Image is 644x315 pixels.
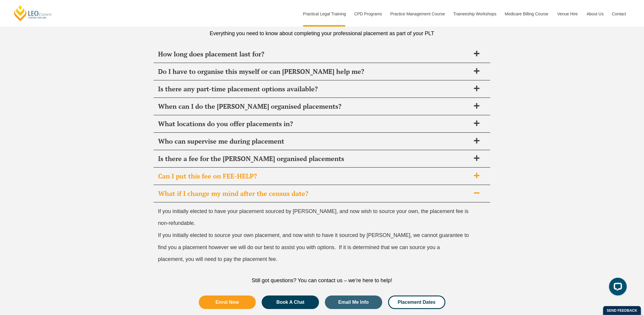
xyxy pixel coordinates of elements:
[350,1,386,27] a: CPD Programs
[158,102,471,111] span: When can I do the [PERSON_NAME] organised placements?
[158,189,471,198] span: What if I change my mind after the census date?
[449,1,500,27] a: Traineeship Workshops
[158,220,195,226] span: non-refundable.
[158,137,471,145] span: Who can supervise me during placement
[608,1,631,27] a: Contact
[158,208,469,214] span: If you initially elected to have your placement sourced by [PERSON_NAME], and now wish to source ...
[158,244,440,250] span: find you a placement however we will do our best to assist you with options. If it is determined ...
[338,300,369,305] span: Email Me Info
[388,295,445,309] a: Placement Dates
[553,1,582,27] a: Venue Hire
[262,295,319,309] a: Book A Chat
[216,300,239,305] span: Enrol Now
[325,295,382,309] a: Email Me Info
[158,120,471,128] span: What locations do you offer placements in?
[277,300,305,305] span: Book A Chat
[158,256,277,262] span: placement, you will need to pay the placement fee.
[210,30,434,36] span: Everything you need to know about completing your professional placement as part of your PLT
[299,1,350,27] a: Practical Legal Training
[386,1,449,27] a: Practice Management Course
[158,85,471,93] span: Is there any part-time placement options available?
[154,277,490,284] p: Still got questions? You can contact us – we’re here to help!
[500,1,553,27] a: Medicare Billing Course
[13,5,53,22] a: [PERSON_NAME] Centre for Law
[158,67,471,76] span: Do I have to organise this myself or can [PERSON_NAME] help me?
[582,1,608,27] a: About Us
[604,275,629,300] iframe: LiveChat chat widget
[158,50,471,58] span: How long does placement last for?
[158,155,471,163] span: Is there a fee for the [PERSON_NAME] organised placements
[199,295,256,309] a: Enrol Now
[158,172,471,180] span: Can I put this fee on FEE-HELP?
[398,300,436,305] span: Placement Dates
[158,232,469,238] span: If you initially elected to source your own placement, and now wish to have it sourced by [PERSON...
